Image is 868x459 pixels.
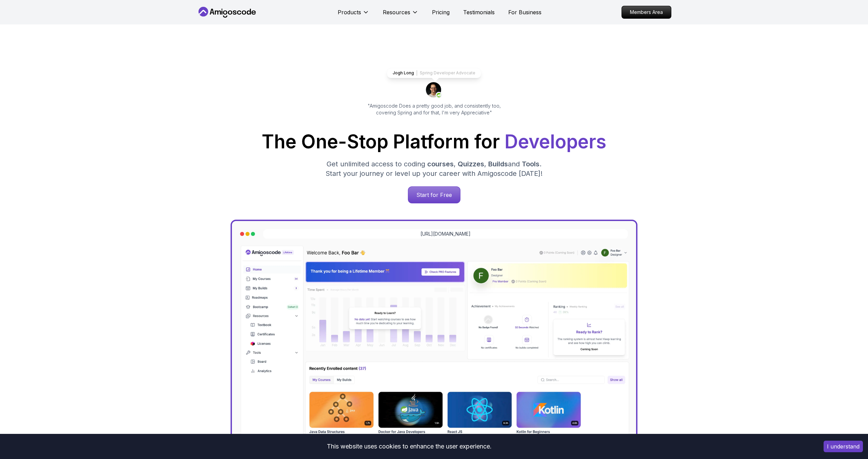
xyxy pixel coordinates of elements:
a: Pricing [432,8,450,16]
button: Products [338,8,369,22]
a: Members Area [622,6,671,19]
p: Start for Free [408,187,460,203]
h1: The One-Stop Platform for [202,132,666,151]
a: [URL][DOMAIN_NAME] [420,231,471,237]
span: Builds [488,160,508,168]
img: josh long [426,82,442,98]
a: Start for Free [408,186,460,203]
div: This website uses cookies to enhance the user experience. [5,439,813,454]
p: Jogh Long [393,70,414,76]
p: Resources [383,8,410,16]
button: Accept cookies [824,441,863,452]
p: Members Area [622,6,671,18]
a: Testimonials [463,8,495,16]
button: Resources [383,8,418,22]
a: For Business [508,8,541,16]
p: Get unlimited access to coding , , and . Start your journey or level up your career with Amigosco... [320,159,548,178]
span: courses [427,160,454,168]
span: Developers [505,130,606,153]
p: "Amigoscode Does a pretty good job, and consistently too, covering Spring and for that, I'm very ... [358,103,510,116]
p: Products [338,8,361,16]
p: Spring Developer Advocate [420,70,475,76]
span: Quizzes [458,160,484,168]
span: Tools [522,160,539,168]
